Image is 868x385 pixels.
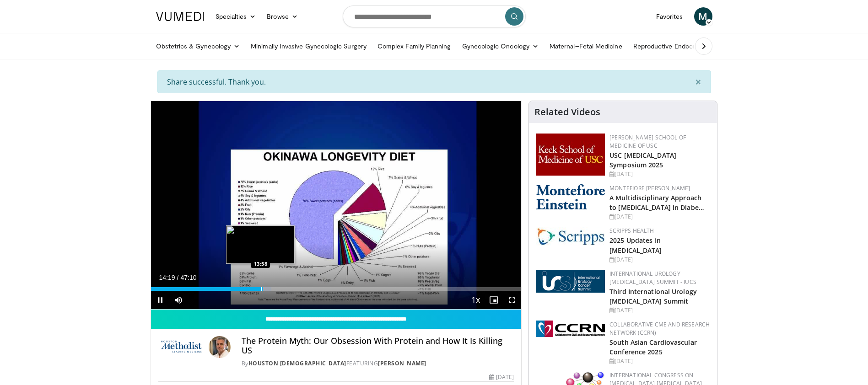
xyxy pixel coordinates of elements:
[609,256,710,264] div: [DATE]
[609,227,654,235] a: Scripps Health
[694,7,712,26] a: M
[210,7,262,26] a: Specialties
[536,321,605,337] img: a04ee3ba-8487-4636-b0fb-5e8d268f3737.png.150x105_q85_autocrop_double_scale_upscale_version-0.2.png
[151,101,522,310] video-js: Video Player
[503,291,521,309] button: Fullscreen
[628,37,781,55] a: Reproductive Endocrinology & [MEDICAL_DATA]
[209,336,231,358] img: Avatar
[157,70,711,93] div: Share successful. Thank you.
[180,274,196,281] span: 47:10
[609,213,710,221] div: [DATE]
[466,291,485,309] button: Playback Rate
[609,193,704,212] a: A Multidisciplinary Approach to [MEDICAL_DATA] in Diabe…
[245,37,372,55] a: Minimally Invasive Gynecologic Surgery
[242,336,514,356] h4: The Protein Myth: Our Obsession With Protein and How It Is Killing US
[609,134,686,150] a: [PERSON_NAME] School of Medicine of USC
[169,291,188,309] button: Mute
[151,37,246,55] a: Obstetrics & Gynecology
[609,236,662,254] a: 2025 Updates in [MEDICAL_DATA]
[248,359,346,367] a: Houston [DEMOGRAPHIC_DATA]
[609,321,710,337] a: Collaborative CME and Research Network (CCRN)
[177,274,179,281] span: /
[151,291,169,309] button: Pause
[686,71,711,93] button: ×
[609,151,676,169] a: USC [MEDICAL_DATA] Symposium 2025
[378,359,426,367] a: [PERSON_NAME]
[156,12,205,21] img: VuMedi Logo
[485,291,503,309] button: Enable picture-in-picture mode
[609,170,710,178] div: [DATE]
[544,37,628,55] a: Maternal–Fetal Medicine
[609,184,690,192] a: Montefiore [PERSON_NAME]
[159,274,175,281] span: 14:19
[651,7,689,26] a: Favorites
[534,107,600,118] h4: Related Videos
[343,5,526,27] input: Search topics, interventions
[151,287,522,291] div: Progress Bar
[609,287,697,305] a: Third International Urology [MEDICAL_DATA] Summit
[609,338,697,356] a: South Asian Cardiovascular Conference 2025
[158,336,205,358] img: Houston Methodist
[536,184,605,209] img: b0142b4c-93a1-4b58-8f91-5265c282693c.png.150x105_q85_autocrop_double_scale_upscale_version-0.2.png
[261,7,303,26] a: Browse
[372,37,457,55] a: Complex Family Planning
[536,134,605,176] img: 7b941f1f-d101-407a-8bfa-07bd47db01ba.png.150x105_q85_autocrop_double_scale_upscale_version-0.2.jpg
[536,270,605,293] img: 62fb9566-9173-4071-bcb6-e47c745411c0.png.150x105_q85_autocrop_double_scale_upscale_version-0.2.png
[226,225,295,264] img: image.jpeg
[489,373,514,381] div: [DATE]
[609,357,710,365] div: [DATE]
[457,37,544,55] a: Gynecologic Oncology
[609,270,696,286] a: International Urology [MEDICAL_DATA] Summit - IUCS
[242,359,514,368] div: By FEATURING
[609,306,710,315] div: [DATE]
[536,227,605,246] img: c9f2b0b7-b02a-4276-a72a-b0cbb4230bc1.jpg.150x105_q85_autocrop_double_scale_upscale_version-0.2.jpg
